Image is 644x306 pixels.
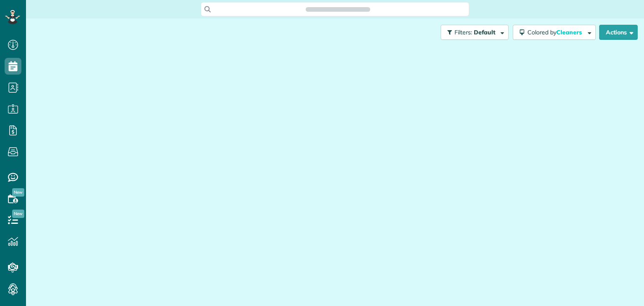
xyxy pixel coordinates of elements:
a: Filters: Default [436,25,509,40]
span: Colored by [527,29,585,36]
span: New [12,210,24,218]
span: Default [474,29,496,36]
button: Filters: Default [441,25,509,40]
span: Cleaners [556,29,583,36]
span: Search ZenMaid… [314,5,361,13]
span: Filters: [454,29,472,36]
button: Actions [599,25,638,40]
button: Colored byCleaners [513,25,596,40]
span: New [12,188,24,197]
